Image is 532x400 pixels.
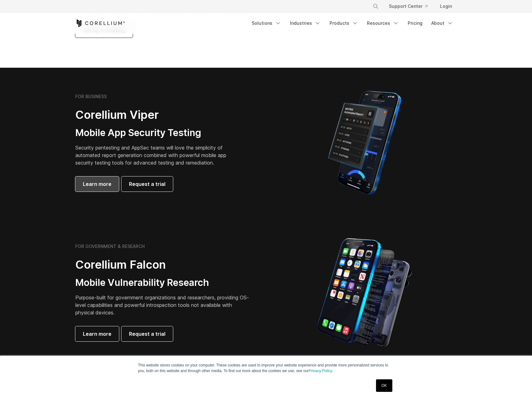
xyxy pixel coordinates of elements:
[75,326,119,341] a: Learn more
[121,326,173,341] a: Request a trial
[248,18,285,29] a: Solutions
[326,18,362,29] a: Products
[75,176,119,192] a: Learn more
[286,18,325,29] a: Industries
[384,1,433,12] a: Support Center
[121,176,173,192] a: Request a trial
[365,1,457,12] div: Navigation Menu
[75,277,251,289] h3: Mobile Vulnerability Research
[317,88,412,197] img: Corellium MATRIX automated report on iPhone showing app vulnerability test results across securit...
[83,330,111,338] span: Learn more
[309,369,333,373] a: Privacy Policy.
[376,379,392,392] a: OK
[248,18,457,29] div: Navigation Menu
[317,238,412,347] img: iPhone model separated into the mechanics used to build the physical device.
[435,1,457,12] a: Login
[129,330,165,338] span: Request a trial
[370,1,381,12] button: Search
[75,144,236,166] p: Security pentesting and AppSec teams will love the simplicity of automated report generation comb...
[404,18,426,29] a: Pricing
[75,94,107,99] h6: FOR BUSINESS
[75,258,251,272] h2: Corellium Falcon
[75,244,145,249] h6: FOR GOVERNMENT & RESEARCH
[75,127,236,139] h3: Mobile App Security Testing
[83,180,111,188] span: Learn more
[129,180,165,188] span: Request a trial
[75,294,251,316] p: Purpose-built for government organizations and researchers, providing OS-level capabilities and p...
[138,362,394,374] p: This website stores cookies on your computer. These cookies are used to improve your website expe...
[427,18,457,29] a: About
[75,108,236,122] h2: Corellium Viper
[363,18,403,29] a: Resources
[75,19,125,27] a: Corellium Home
